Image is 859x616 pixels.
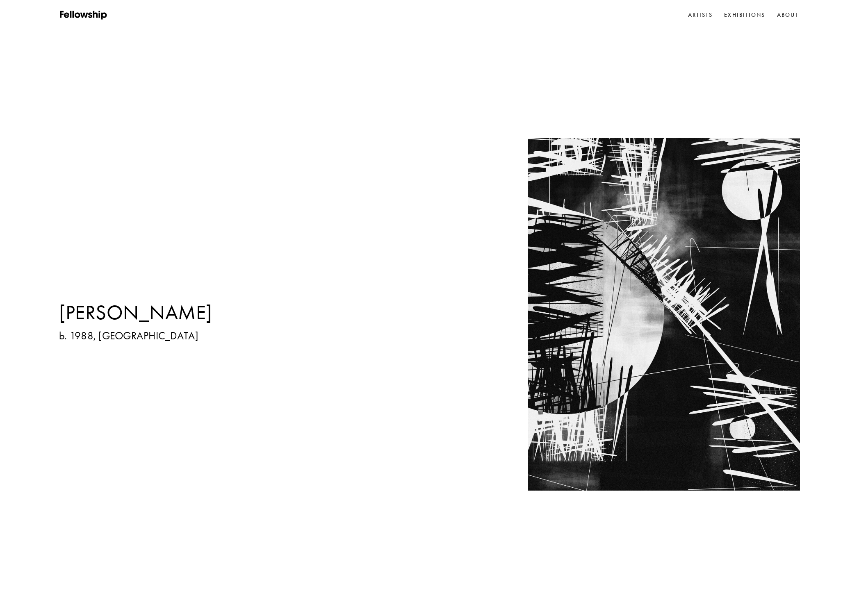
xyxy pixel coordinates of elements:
img: Artist Featured Image [328,138,800,491]
h3: b. 1988, [GEOGRAPHIC_DATA] [59,330,212,343]
h1: [PERSON_NAME] [59,300,212,325]
a: Artists [686,9,715,21]
a: About [775,9,800,21]
a: Exhibitions [722,9,767,21]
